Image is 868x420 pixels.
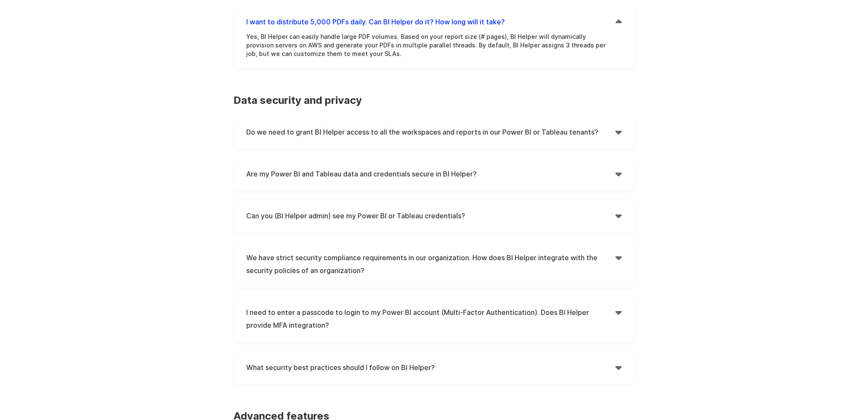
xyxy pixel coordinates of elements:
[246,32,609,58] p: Yes, BI Helper can easily handle large PDF volumes. Based on your report size (# pages), BI Helpe...
[246,209,615,222] h4: Can you (BI Helper admin) see my Power BI or Tableau credentials?
[615,306,622,319] div: 
[615,361,622,373] div: 
[246,15,615,28] h4: I want to distribute 5,000 PDFs daily. Can BI Helper do it? How long will it take?
[246,361,615,373] h4: What security best practices should I follow on BI Helper?
[246,306,615,332] h4: I need to enter a passcode to login to my Power BI account (Multi-Factor Authentication). Does BI...
[615,15,622,28] div: 
[246,167,615,180] h4: Are my Power BI and Tableau data and credentials secure in BI Helper?
[246,126,615,138] h4: Do we need to grant BI Helper access to all the workspaces and reports in our Power BI or Tableau...
[233,94,635,107] h3: Data security and privacy
[246,251,615,277] h4: We have strict security compliance requirements in our organization. How does BI Helper integrate...
[615,167,622,180] div: 
[615,209,622,222] div: 
[615,126,622,138] div: 
[615,251,622,264] div: 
